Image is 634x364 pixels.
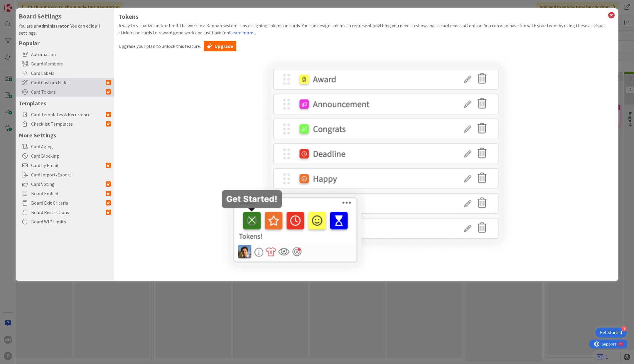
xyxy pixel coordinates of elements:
span: Card by Email [31,162,106,169]
h1: Tokens [119,13,613,20]
span: Board Embed [31,190,106,197]
h4: Board Settings [19,13,111,20]
b: Administrator [39,23,69,29]
img: tokens.png [219,54,513,277]
button: Upgrade [204,41,236,51]
a: Learn more... [230,30,256,36]
div: Card Labels [16,68,114,78]
div: Card Aging [16,142,114,151]
span: Card Templates & Recurrence [31,111,106,118]
span: Card Custom Fields [31,79,106,86]
div: You are an . You can edit all settings. [19,22,111,36]
div: 6 [31,2,32,7]
span: Card Tokens [31,88,106,95]
div: Card Blocking [16,151,114,161]
div: Board WIP Limits [16,217,114,226]
span: Board Exit Criteria [31,199,106,206]
div: Get Started [600,330,622,336]
div: Board Members [16,59,114,68]
div: 4 [621,326,627,331]
div: Card Import/Export [16,170,114,179]
div: Open Get Started checklist, remaining modules: 4 [595,328,627,338]
h5: Popular [19,39,111,47]
span: Board Restrictions [31,209,106,216]
span: Support [12,1,27,8]
h5: More Settings [19,132,111,139]
div: Automation [16,50,114,59]
div: A way to visualize and/or limit the work in a Kanban system is by assigning tokens on cards. You ... [119,22,613,36]
h5: Templates [19,100,111,107]
span: Card Voting [31,181,106,188]
div: Upgrade your plan to unlock this feature. [119,41,613,51]
span: Checklist Templates [31,120,106,127]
